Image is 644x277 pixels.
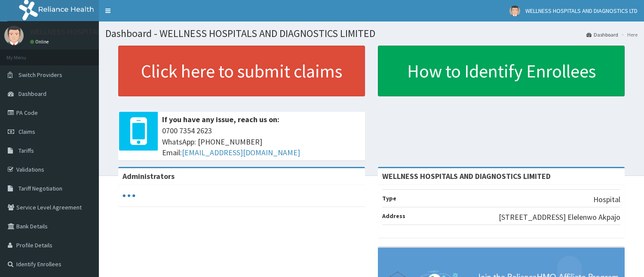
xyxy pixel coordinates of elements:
strong: WELLNESS HOSPITALS AND DIAGNOSTICS LIMITED [382,171,551,181]
span: Dashboard [18,90,46,98]
span: Claims [18,128,35,135]
img: User Image [509,6,520,16]
img: User Image [4,26,24,45]
a: Online [30,39,51,45]
b: Address [382,212,405,220]
a: How to Identify Enrollees [378,46,625,96]
a: [EMAIL_ADDRESS][DOMAIN_NAME] [182,148,300,157]
span: WELLNESS HOSPITALS AND DIAGNOSTICS LTD [525,7,638,15]
p: WELLNESS HOSPITALS AND DIAGNOSTICS LTD [30,28,183,36]
b: If you have any issue, reach us on: [162,114,279,124]
p: Hospital [593,194,620,205]
svg: audio-loading [123,189,135,202]
a: Click here to submit claims [118,46,365,96]
li: Here [619,31,638,38]
h1: Dashboard - WELLNESS HOSPITALS AND DIAGNOSTICS LIMITED [105,28,638,39]
span: Tariff Negotiation [18,185,62,192]
a: Dashboard [586,31,618,38]
span: Tariffs [18,147,34,154]
span: 0700 7354 2623 WhatsApp: [PHONE_NUMBER] Email: [162,125,361,158]
b: Type [382,194,396,202]
p: [STREET_ADDRESS] Elelenwo Akpajo [499,212,620,223]
span: Switch Providers [18,71,62,79]
b: Administrators [123,171,175,181]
